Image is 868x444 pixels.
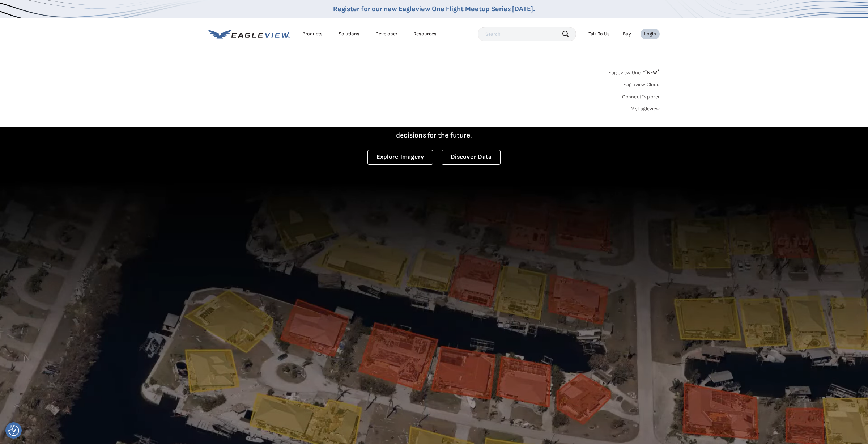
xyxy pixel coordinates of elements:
[375,31,397,37] a: Developer
[645,69,660,76] span: NEW
[442,150,501,165] a: Discover Data
[339,31,359,37] div: Solutions
[8,425,19,436] img: Revisit consent button
[367,150,433,165] a: Explore Imagery
[302,31,323,37] div: Products
[8,425,19,436] button: Consent Preferences
[622,94,660,100] a: ConnectExplorer
[333,5,535,13] a: Register for our new Eagleview One Flight Meetup Series [DATE].
[623,31,631,37] a: Buy
[631,106,660,112] a: MyEagleview
[478,27,576,41] input: Search
[608,67,660,76] a: Eagleview One™*NEW*
[623,81,660,88] a: Eagleview Cloud
[413,31,437,37] div: Resources
[644,31,656,37] div: Login
[588,31,610,37] div: Talk To Us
